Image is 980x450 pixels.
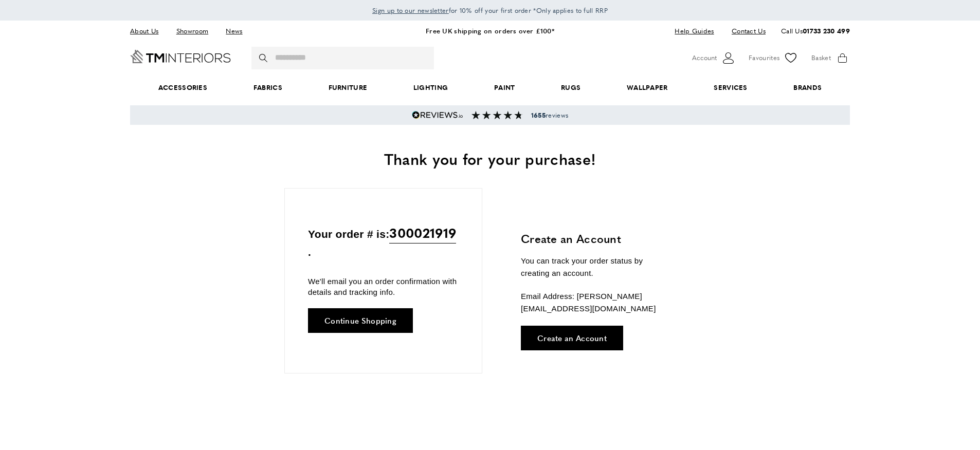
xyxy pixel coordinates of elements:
[803,26,850,35] a: 01733 230 499
[521,255,673,279] p: You can track your order status by creating an account.
[130,24,166,38] a: About Us
[218,24,250,38] a: News
[521,326,623,350] a: Create an Account
[531,111,568,119] span: reviews
[749,50,798,66] a: Favourites
[390,72,471,103] a: Lighting
[538,72,604,103] a: Rugs
[691,72,771,103] a: Services
[384,147,596,170] span: Thank you for your purchase!
[324,316,396,324] span: Continue Shopping
[372,5,449,15] a: Sign up to our newsletter
[692,50,736,66] button: Customer Account
[724,24,766,38] a: Contact Us
[521,290,673,315] p: Email Address: [PERSON_NAME][EMAIL_ADDRESS][DOMAIN_NAME]
[471,72,538,103] a: Paint
[389,222,456,243] span: 300021919
[305,72,390,103] a: Furniture
[412,111,463,119] img: Reviews.io 5 stars
[308,222,459,261] p: Your order # is: .
[308,276,459,297] p: We'll email you an order confirmation with details and tracking info.
[692,52,717,63] span: Account
[604,72,691,103] a: Wallpaper
[135,72,230,103] span: Accessories
[667,24,721,38] a: Help Guides
[130,50,231,63] a: Go to Home page
[372,6,608,15] span: for 10% off your first order *Only applies to full RRP
[308,308,413,333] a: Continue Shopping
[426,26,554,35] a: Free UK shipping on orders over £100*
[169,24,216,38] a: Showroom
[372,6,449,15] span: Sign up to our newsletter
[781,26,850,36] p: Call Us
[771,72,845,103] a: Brands
[531,110,546,120] strong: 1655
[471,111,523,119] img: Reviews section
[230,72,305,103] a: Fabrics
[521,231,673,247] h3: Create an Account
[749,52,779,63] span: Favourites
[259,47,269,69] button: Search
[537,334,607,342] span: Create an Account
